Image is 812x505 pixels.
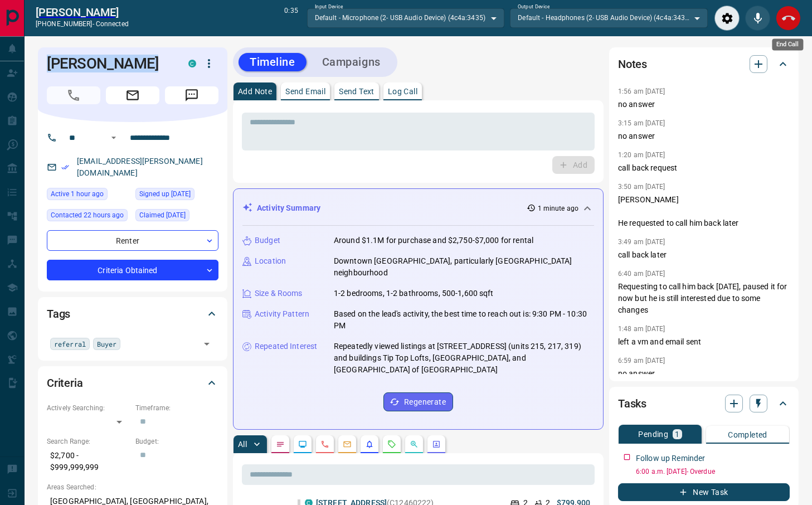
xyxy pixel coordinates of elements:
[54,338,86,349] span: referral
[618,368,790,380] p: no answer
[36,19,129,29] p: [PHONE_NUMBER] -
[618,99,790,110] p: no answer
[135,188,218,203] div: Mon Nov 20 2023
[383,392,453,411] button: Regenerate
[255,341,317,352] p: Repeated Interest
[339,88,375,95] p: Send Text
[714,6,740,31] div: Audio Settings
[139,210,186,221] span: Claimed [DATE]
[47,403,130,413] p: Actively Searching:
[47,482,218,492] p: Areas Searched:
[255,255,286,267] p: Location
[135,436,218,446] p: Budget:
[47,300,218,327] div: Tags
[410,440,419,449] svg: Opportunities
[47,436,130,446] p: Search Range:
[636,467,790,477] p: 6:00 a.m. [DATE] - Overdue
[199,336,215,352] button: Open
[728,431,767,439] p: Completed
[47,209,130,225] div: Wed Oct 15 2025
[618,51,790,77] div: Notes
[107,131,120,144] button: Open
[618,395,646,412] h2: Tasks
[61,163,69,171] svg: Email Verified
[636,453,705,464] p: Follow up Reminder
[242,198,594,218] div: Activity Summary1 minute ago
[276,440,285,449] svg: Notes
[618,151,665,159] p: 1:20 am [DATE]
[776,6,801,31] div: End Call
[315,3,343,11] label: Input Device
[618,119,665,127] p: 3:15 am [DATE]
[47,305,70,323] h2: Tags
[47,230,218,251] div: Renter
[285,88,325,95] p: Send Email
[36,6,129,19] a: [PERSON_NAME]
[334,255,594,279] p: Downtown [GEOGRAPHIC_DATA], particularly [GEOGRAPHIC_DATA] neighbourhood
[618,281,790,316] p: Requesting to call him back [DATE], paused it for now but he is still interested due to some changes
[188,60,196,67] div: condos.ca
[388,88,417,95] p: Log Call
[139,188,191,200] span: Signed up [DATE]
[618,249,790,261] p: call back later
[432,440,441,449] svg: Agent Actions
[47,86,100,104] span: Call
[51,188,104,200] span: Active 1 hour ago
[510,8,708,27] div: Default - Headphones (2- USB Audio Device) (4c4a:3435)
[618,390,790,417] div: Tasks
[618,183,665,191] p: 3:50 am [DATE]
[320,440,329,449] svg: Calls
[618,88,665,95] p: 1:56 am [DATE]
[106,86,159,104] span: Email
[96,20,129,28] span: connected
[47,55,172,72] h1: [PERSON_NAME]
[334,288,494,299] p: 1-2 bedrooms, 1-2 bathrooms, 500-1,600 sqft
[772,38,803,50] div: End Call
[284,6,298,31] p: 0:35
[97,338,117,349] span: Buyer
[618,357,665,365] p: 6:59 am [DATE]
[675,430,679,438] p: 1
[618,336,790,348] p: left a vm and email sent
[365,440,374,449] svg: Listing Alerts
[47,370,218,396] div: Criteria
[618,325,665,333] p: 1:48 am [DATE]
[135,209,218,225] div: Mon Nov 20 2023
[538,203,578,213] p: 1 minute ago
[51,210,124,221] span: Contacted 22 hours ago
[307,8,505,27] div: Default - Microphone (2- USB Audio Device) (4c4a:3435)
[618,483,790,501] button: New Task
[334,341,594,376] p: Repeatedly viewed listings at [STREET_ADDRESS] (units 215, 217, 319) and buildings Tip Top Lofts,...
[618,270,665,278] p: 6:40 am [DATE]
[618,162,790,174] p: call back request
[255,235,280,246] p: Budget
[47,374,83,392] h2: Criteria
[298,440,307,449] svg: Lead Browsing Activity
[238,440,247,448] p: All
[165,86,218,104] span: Message
[387,440,396,449] svg: Requests
[618,238,665,246] p: 3:49 am [DATE]
[77,157,203,177] a: [EMAIL_ADDRESS][PERSON_NAME][DOMAIN_NAME]
[47,188,130,203] div: Wed Oct 15 2025
[343,440,352,449] svg: Emails
[334,308,594,332] p: Based on the lead's activity, the best time to reach out is: 9:30 PM - 10:30 PM
[255,288,303,299] p: Size & Rooms
[334,235,533,246] p: Around $1.1M for purchase and $2,750-$7,000 for rental
[238,88,272,95] p: Add Note
[239,53,307,71] button: Timeline
[311,53,392,71] button: Campaigns
[47,446,130,477] p: $2,700 - $999,999,999
[518,3,550,11] label: Output Device
[618,55,647,73] h2: Notes
[257,202,320,214] p: Activity Summary
[255,308,309,320] p: Activity Pattern
[618,130,790,142] p: no answer
[745,6,770,31] div: Mute
[618,194,790,229] p: [PERSON_NAME] He requested to call him back later
[47,260,218,280] div: Criteria Obtained
[135,403,218,413] p: Timeframe:
[638,430,668,438] p: Pending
